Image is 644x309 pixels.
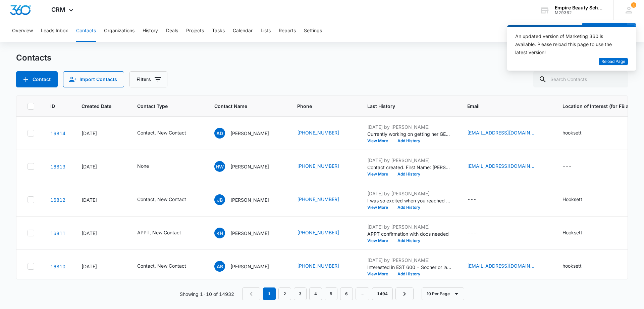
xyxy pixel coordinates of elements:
button: View More [367,205,393,209]
a: [PHONE_NUMBER] [297,229,339,236]
p: I was so excited when you reached out looking for more information on the beauty industry! Come s... [367,197,451,204]
button: Contacts [76,20,96,42]
div: Contact Type - APPT, New Contact - Select to Edit Field [137,229,193,237]
p: Interested in EST 600 - Sooner or later? [367,264,451,271]
button: Tasks [212,20,225,42]
div: Hooksett [562,229,582,236]
div: Hooksett [562,196,582,203]
div: --- [562,162,572,170]
div: Contact Name - Julianna B - Select to Edit Field [214,194,281,205]
button: Overview [12,20,33,42]
button: Add History [393,205,425,209]
button: Organizations [104,20,135,42]
a: Next Page [395,287,414,300]
div: Phone - +1 (603) 325-3578 - Select to Edit Field [297,262,351,270]
div: Contact Name - Angelina Dumas - Select to Edit Field [214,128,281,139]
div: None [137,162,149,169]
div: Contact Name - Abby Butcher - Select to Edit Field [214,261,281,272]
span: HW [214,161,225,172]
p: [PERSON_NAME] [230,196,269,203]
a: [PHONE_NUMBER] [297,129,339,136]
div: Location of Interest (for FB ad integration) - Hooksett - Select to Edit Field [562,196,594,204]
p: [DATE] by [PERSON_NAME] [367,123,451,130]
button: View More [367,272,393,276]
a: [EMAIL_ADDRESS][DOMAIN_NAME] [467,129,534,136]
button: View More [367,172,393,176]
div: Contact Name - Katey Hogan - Select to Edit Field [214,228,281,238]
span: Last History [367,103,441,110]
div: [DATE] [82,130,121,137]
p: [PERSON_NAME] [230,130,269,137]
button: History [143,20,158,42]
span: CRM [51,6,65,13]
p: [PERSON_NAME] [230,163,269,170]
p: [PERSON_NAME] [230,263,269,270]
p: [PERSON_NAME] [230,230,269,237]
a: Navigate to contact details page for Julianna B [50,197,65,203]
span: AB [214,261,225,272]
span: Contact Type [137,103,189,110]
div: Email - - Select to Edit Field [467,196,488,204]
div: Contact Type - Contact, New Contact - Select to Edit Field [137,196,198,204]
div: Phone - +1 (603) 840-5188 - Select to Edit Field [297,129,351,137]
div: Phone - (603) 944-7291 - Select to Edit Field [297,229,351,237]
button: Filters [129,71,167,87]
span: JB [214,194,225,205]
button: Projects [186,20,204,42]
a: Navigate to contact details page for Haley Warren [50,164,65,169]
em: 1 [263,287,276,300]
div: Contact Type - Contact, New Contact - Select to Edit Field [137,262,198,270]
a: [EMAIL_ADDRESS][DOMAIN_NAME] [467,262,534,269]
button: Leads Inbox [41,20,68,42]
button: Add History [393,172,425,176]
div: [DATE] [82,196,121,203]
button: Deals [166,20,178,42]
a: [PHONE_NUMBER] [297,196,339,203]
p: Currently working on getting her GED. Didn't know if she could attend classes without a high scho... [367,130,451,138]
button: Add History [393,139,425,143]
div: Location of Interest (for FB ad integration) - hooksett - Select to Edit Field [562,262,594,270]
a: Page 2 [278,287,291,300]
div: Phone - (603) 662-8147 - Select to Edit Field [297,162,351,170]
span: 1 [631,2,636,8]
span: Created Date [82,103,111,110]
button: Add History [393,272,425,276]
p: [DATE] by [PERSON_NAME] [367,257,451,264]
a: [PHONE_NUMBER] [297,162,339,169]
button: Settings [304,20,322,42]
div: Location of Interest (for FB ad integration) - Hooksett - Select to Edit Field [562,229,594,237]
button: View More [367,239,393,243]
button: Lists [261,20,271,42]
div: Email - haileywarren1988@gmail.com - Select to Edit Field [467,162,546,170]
span: KH [214,228,225,238]
a: Page 6 [340,287,353,300]
button: Add History [393,239,425,243]
div: account name [555,5,604,10]
div: Contact Type - Contact, New Contact - Select to Edit Field [137,129,198,137]
div: Location of Interest (for FB ad integration) - hooksett - Select to Edit Field [562,129,594,137]
button: Add Contact [16,71,58,87]
p: [DATE] by [PERSON_NAME] [367,223,451,230]
div: Email - abbycherry77@gmail.com - Select to Edit Field [467,262,546,270]
p: [DATE] by [PERSON_NAME] [367,157,451,164]
div: --- [467,196,476,204]
div: account id [555,10,604,15]
button: Calendar [233,20,253,42]
div: Contact Name - Haley Warren - Select to Edit Field [214,161,281,172]
div: APPT, New Contact [137,229,181,236]
div: Contact, New Contact [137,129,186,136]
button: Reload Page [599,58,628,66]
div: Contact Type - None - Select to Edit Field [137,162,161,170]
button: Add Contact [582,23,627,39]
span: Email [467,103,537,110]
div: [DATE] [82,263,121,270]
nav: Pagination [242,287,414,300]
span: ID [50,103,56,110]
p: APPT confirmation with docs needed [367,230,451,237]
div: Location of Interest (for FB ad integration) - - Select to Edit Field [562,162,584,170]
h1: Contacts [16,53,51,63]
span: Contact Name [214,103,271,110]
span: Reload Page [601,59,625,65]
a: Page 4 [309,287,322,300]
div: notifications count [631,2,636,8]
